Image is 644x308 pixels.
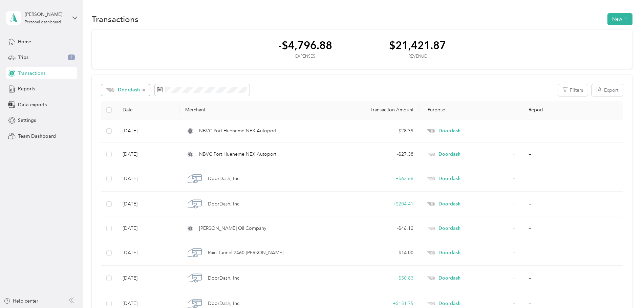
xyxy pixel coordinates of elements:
[278,39,332,51] div: -$4,796.88
[188,271,202,285] img: DoorDash, Inc.
[523,240,623,266] td: --
[523,143,623,166] td: --
[208,200,241,208] span: DoorDash, Inc.
[438,300,510,307] span: Doordash
[18,54,28,61] span: Trips
[427,277,435,280] img: Legacy Icon [Doordash]
[427,153,435,156] img: Legacy Icon [Doordash]
[18,133,56,140] span: Team Dashboard
[199,225,266,232] span: [PERSON_NAME] Oil Company
[389,39,446,51] div: $21,421.87
[18,101,47,108] span: Data exports
[427,202,435,206] img: Legacy Icon [Doordash]
[117,143,180,166] td: [DATE]
[438,151,510,158] span: Doordash
[208,249,283,257] span: Rain Tunnel 2460 [PERSON_NAME]
[118,88,140,92] span: Doordash
[438,249,510,257] span: Doordash
[606,270,644,308] iframe: Everlance-gr Chat Button Frame
[335,200,413,208] div: + $204.41
[427,251,435,255] img: Legacy Icon [Doordash]
[188,172,202,186] img: DoorDash, Inc.
[389,53,446,60] div: Revenue
[329,101,419,119] th: Transaction Amount
[558,84,588,96] button: Filters
[335,151,413,158] div: - $27.38
[438,175,510,182] span: Doordash
[427,177,435,181] img: Legacy Icon [Doordash]
[4,298,38,305] button: Help center
[335,175,413,182] div: + $62.68
[208,175,241,182] span: DoorDash, Inc.
[523,119,623,143] td: --
[18,117,36,124] span: Settings
[117,217,180,240] td: [DATE]
[188,246,202,260] img: Rain Tunnel 2460 Thompson Bl
[335,300,413,307] div: + $151.75
[117,192,180,217] td: [DATE]
[424,107,446,113] span: Purpose
[106,88,114,92] img: Legacy Icon [Doordash]
[117,119,180,143] td: [DATE]
[335,127,413,135] div: - $28.39
[523,101,623,119] th: Report
[278,53,332,60] div: Expenses
[68,54,75,61] span: 1
[117,266,180,291] td: [DATE]
[438,200,510,208] span: Doordash
[180,101,329,119] th: Merchant
[438,225,510,232] span: Doordash
[523,192,623,217] td: --
[18,85,35,92] span: Reports
[18,70,45,77] span: Transactions
[117,240,180,266] td: [DATE]
[427,227,435,230] img: Legacy Icon [Doordash]
[117,101,180,119] th: Date
[199,127,276,135] span: NBVC Port Hueneme NEX Autoport
[25,11,67,18] div: [PERSON_NAME]
[523,166,623,192] td: --
[25,20,61,24] div: Personal dashboard
[92,16,138,23] h1: Transactions
[335,274,413,282] div: + $50.83
[427,129,435,133] img: Legacy Icon [Doordash]
[335,249,413,257] div: - $14.00
[438,127,510,135] span: Doordash
[523,217,623,240] td: --
[438,274,510,282] span: Doordash
[592,84,623,96] button: Export
[607,13,632,25] button: New
[188,197,202,211] img: DoorDash, Inc.
[208,300,241,307] span: DoorDash, Inc.
[208,274,241,282] span: DoorDash, Inc.
[523,266,623,291] td: --
[335,225,413,232] div: - $46.12
[427,302,435,306] img: Legacy Icon [Doordash]
[18,38,31,45] span: Home
[199,151,276,158] span: NBVC Port Hueneme NEX Autoport
[117,166,180,192] td: [DATE]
